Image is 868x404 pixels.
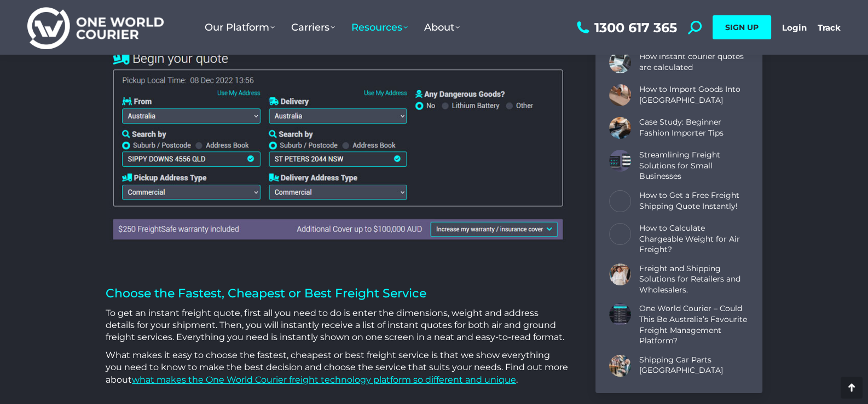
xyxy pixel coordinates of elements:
[351,21,408,33] span: Resources
[639,264,749,296] a: Freight and Shipping Solutions for Retailers and Wholesalers.
[609,304,631,326] a: Post image
[609,84,631,106] a: Post image
[639,304,749,347] a: One World Courier – Could This Be Australia’s Favourite Freight Management Platform?
[639,150,749,182] a: Streamlining Freight Solutions for Small Businesses
[609,264,631,285] a: Post image
[713,15,771,39] a: SIGN UP
[106,45,568,244] img: One World Courier - begining a freight quote
[639,190,749,212] a: How to Get a Free Freight Shipping Quote Instantly!
[205,21,275,33] span: Our Platform
[609,150,631,172] a: Post image
[283,10,343,44] a: Carriers
[132,374,516,385] a: what makes the One World Courier freight technology platform so different and unique
[609,117,631,139] a: Post image
[424,21,460,33] span: About
[639,117,749,138] a: Case Study: Beginner Fashion Importer Tips
[725,22,759,32] span: SIGN UP
[782,22,807,33] a: Login
[106,270,568,302] h2: Choose the Fastest, Cheapest or Best Freight Service
[609,51,631,73] a: Post image
[639,223,749,255] a: How to Calculate Chargeable Weight for Air Freight?
[106,307,568,344] p: To get an instant freight quote, first all you need to do is enter the dimensions, weight and add...
[343,10,416,44] a: Resources
[639,355,749,376] a: Shipping Car Parts [GEOGRAPHIC_DATA]
[639,51,749,73] a: How instant courier quotes are calculated
[27,5,164,50] img: One World Courier
[196,10,283,44] a: Our Platform
[416,10,468,44] a: About
[639,84,749,106] a: How to Import Goods Into [GEOGRAPHIC_DATA]
[106,349,568,386] p: What makes it easy to choose the fastest, cheapest or best freight service is that we show everyt...
[609,223,631,245] a: Post image
[818,22,841,33] a: Track
[609,355,631,377] a: Post image
[291,21,335,33] span: Carriers
[574,21,677,34] a: 1300 617 365
[609,190,631,212] a: Post image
